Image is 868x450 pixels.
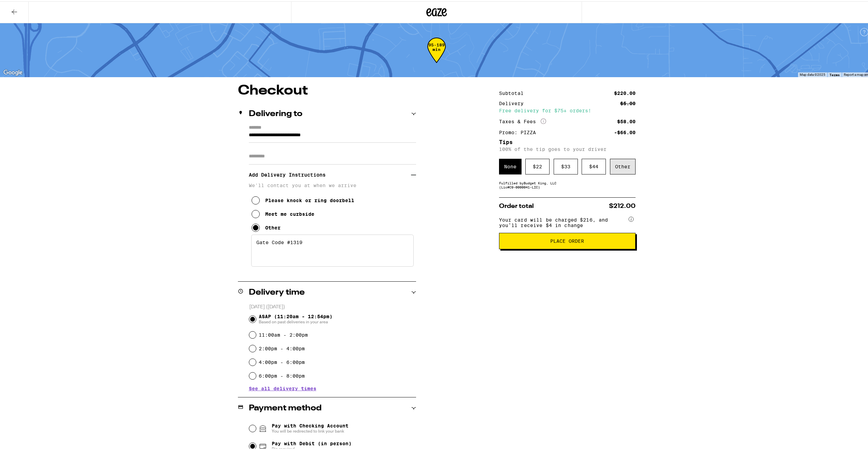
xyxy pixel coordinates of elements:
div: $58.00 [617,118,636,123]
h2: Payment method [249,403,322,411]
button: Other [252,220,281,233]
h1: Checkout [238,83,416,96]
div: Other [265,224,281,229]
span: Pay with Debit (in person) [272,439,352,445]
span: Place Order [550,237,584,242]
span: Pay with Checking Account [272,422,348,433]
button: Meet me curbside [252,206,314,220]
p: We'll contact you at when we arrive [249,181,416,187]
div: Other [610,157,636,173]
button: See all delivery times [249,385,316,390]
a: Terms [829,71,840,75]
h2: Delivery time [249,287,305,295]
span: $212.00 [609,202,636,208]
div: Taxes & Fees [499,117,546,123]
div: $ 33 [554,157,578,173]
label: 11:00am - 2:00pm [259,331,308,336]
div: $ 22 [525,157,550,173]
h5: Tips [499,138,636,144]
div: -$66.00 [614,129,636,133]
label: 2:00pm - 4:00pm [259,344,305,350]
div: None [499,157,522,173]
div: 95-189 min [427,41,446,67]
a: Open this area in Google Maps (opens a new window) [2,67,24,76]
span: Based on past deliveries in your area [259,318,332,323]
span: ASAP (11:20am - 12:54pm) [259,312,332,323]
button: Place Order [499,231,636,248]
span: Map data ©2025 [800,71,825,75]
div: Promo: PIZZA [499,129,541,133]
span: You will be redirected to link your bank [272,427,348,433]
div: Free delivery for $75+ orders! [499,107,636,112]
button: Please knock or ring doorbell [252,192,354,206]
div: Meet me curbside [265,210,314,215]
h3: Add Delivery Instructions [249,166,411,181]
label: 4:00pm - 6:00pm [259,358,305,364]
div: Delivery [499,100,528,104]
p: [DATE] ([DATE]) [249,303,416,309]
label: 6:00pm - 8:00pm [259,372,305,377]
p: 100% of the tip goes to your driver [499,145,636,151]
div: $220.00 [614,89,636,94]
div: $5.00 [620,100,636,104]
span: Your card will be charged $216, and you’ll receive $4 in change [499,213,627,227]
img: Google [2,67,24,76]
span: Order total [499,202,534,208]
div: Please knock or ring doorbell [265,196,354,202]
h2: Delivering to [249,109,302,117]
div: Subtotal [499,89,528,94]
div: $ 44 [582,157,606,173]
div: Fulfilled by Budget King, LLC (Lic# C9-0000041-LIC ) [499,180,636,188]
